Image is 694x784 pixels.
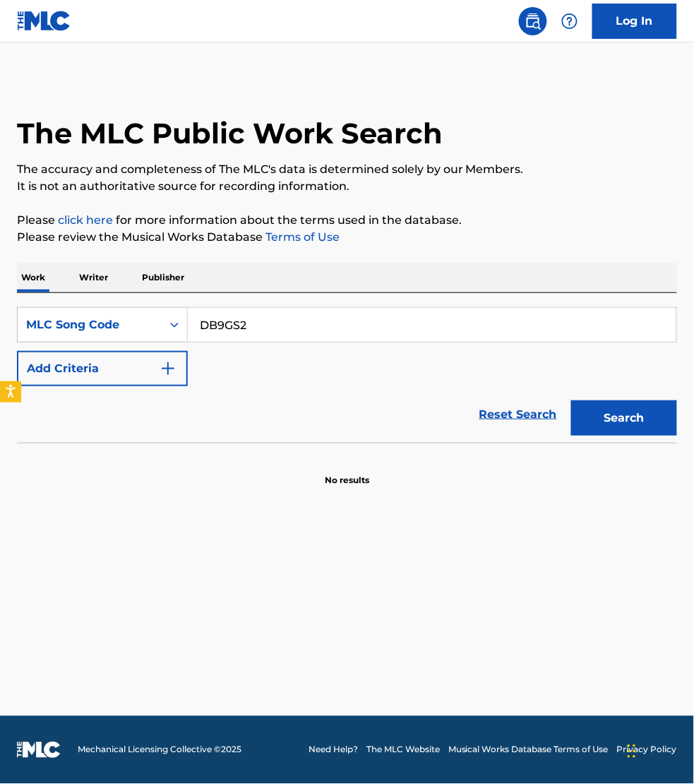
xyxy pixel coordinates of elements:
a: Need Help? [309,744,358,756]
p: Writer [75,263,112,292]
img: MLC Logo [17,11,71,31]
a: Privacy Policy [617,744,677,756]
a: Public Search [519,7,547,35]
button: Add Criteria [17,351,188,386]
p: Publisher [138,263,189,292]
div: MLC Song Code [26,316,153,333]
p: It is not an authoritative source for recording information. [17,178,677,195]
span: Mechanical Licensing Collective © 2025 [78,744,241,756]
div: Drag [628,730,636,773]
iframe: Chat Widget [623,716,694,784]
img: logo [17,742,61,759]
form: Search Form [17,307,677,443]
a: Reset Search [472,399,564,430]
a: Musical Works Database Terms of Use [448,744,609,756]
p: No results [325,458,369,487]
p: Please for more information about the terms used in the database. [17,212,677,229]
img: search [525,13,542,30]
a: click here [58,213,113,227]
h1: The MLC Public Work Search [17,116,443,151]
p: Work [17,263,49,292]
div: Help [556,7,584,35]
a: Log In [592,4,677,39]
a: Terms of Use [263,230,340,244]
a: The MLC Website [366,744,440,756]
p: The accuracy and completeness of The MLC's data is determined solely by our Members. [17,161,677,178]
p: Please review the Musical Works Database [17,229,677,246]
img: 9d2ae6d4665cec9f34b9.svg [160,360,177,377]
img: help [561,13,578,30]
button: Search [571,400,677,436]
